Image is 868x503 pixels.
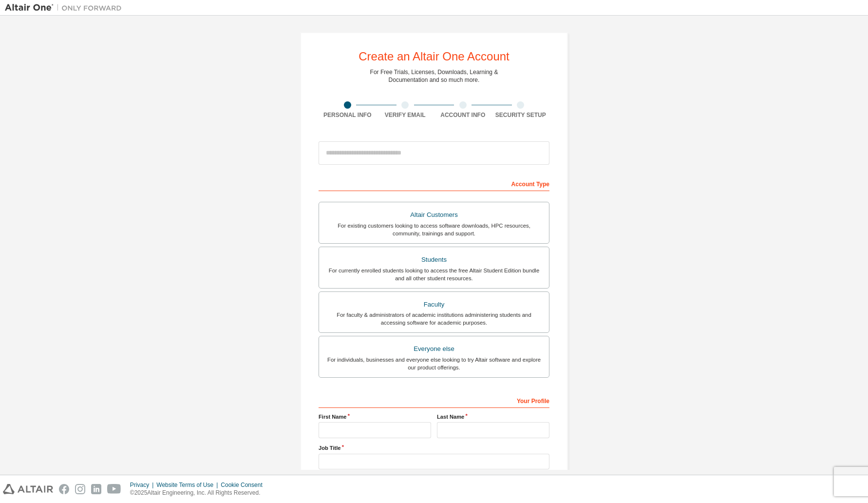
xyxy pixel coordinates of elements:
div: Your Profile [319,392,549,408]
div: Cookie Consent [221,481,268,489]
img: youtube.svg [107,484,121,494]
div: Personal Info [319,111,377,119]
div: For faculty & administrators of academic institutions administering students and accessing softwa... [325,311,543,327]
div: For individuals, businesses and everyone else looking to try Altair software and explore our prod... [325,356,543,371]
div: Security Setup [492,111,550,119]
img: instagram.svg [75,484,85,494]
div: For existing customers looking to access software downloads, HPC resources, community, trainings ... [325,222,543,237]
img: altair_logo.svg [3,484,53,494]
div: Account Type [319,175,549,191]
label: Job Title [319,444,549,452]
div: Account Info [434,111,492,119]
p: © 2025 Altair Engineering, Inc. All Rights Reserved. [130,489,268,497]
div: For Free Trials, Licenses, Downloads, Learning & Documentation and so much more. [370,68,498,84]
label: Last Name [437,413,549,421]
div: Altair Customers [325,208,543,222]
div: Everyone else [325,342,543,356]
label: First Name [319,413,431,421]
div: Faculty [325,298,543,311]
div: Students [325,253,543,267]
div: For currently enrolled students looking to access the free Altair Student Edition bundle and all ... [325,267,543,282]
div: Create an Altair One Account [359,51,509,62]
img: linkedin.svg [91,484,101,494]
div: Verify Email [377,111,434,119]
img: Altair One [5,3,127,13]
div: Privacy [130,481,156,489]
img: facebook.svg [59,484,69,494]
div: Website Terms of Use [156,481,221,489]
